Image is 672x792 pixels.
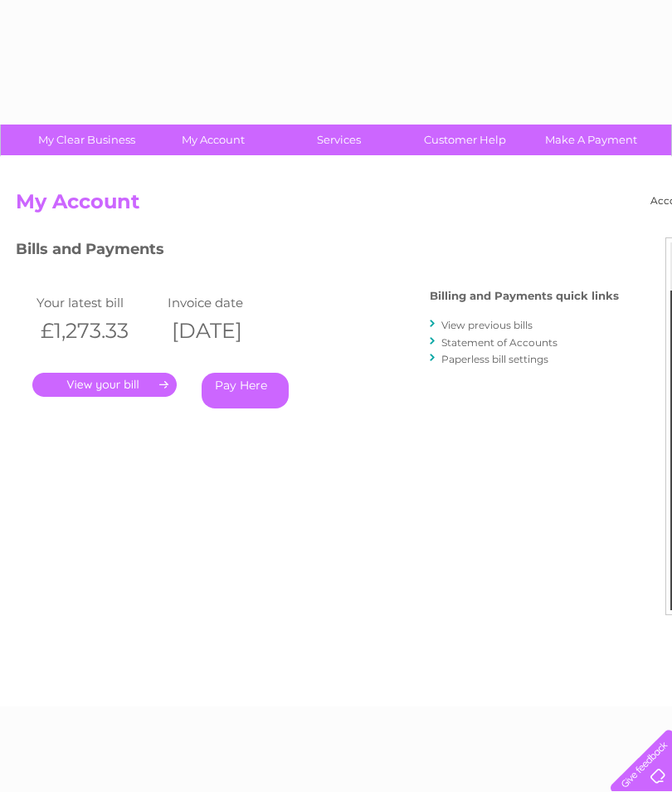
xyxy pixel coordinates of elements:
a: My Clear Business [18,125,155,155]
a: Statement of Accounts [441,336,558,349]
th: [DATE] [163,314,295,348]
a: Customer Help [397,125,533,155]
a: . [32,373,177,397]
h3: Bills and Payments [16,237,619,266]
a: View previous bills [441,319,533,331]
a: Pay Here [202,373,289,408]
a: My Account [144,125,281,155]
a: Services [270,125,407,155]
a: Make A Payment [523,125,660,155]
h4: Billing and Payments quick links [430,290,619,302]
td: Your latest bill [32,291,163,314]
th: £1,273.33 [32,314,163,348]
td: Invoice date [163,291,295,314]
a: Paperless bill settings [441,353,548,365]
